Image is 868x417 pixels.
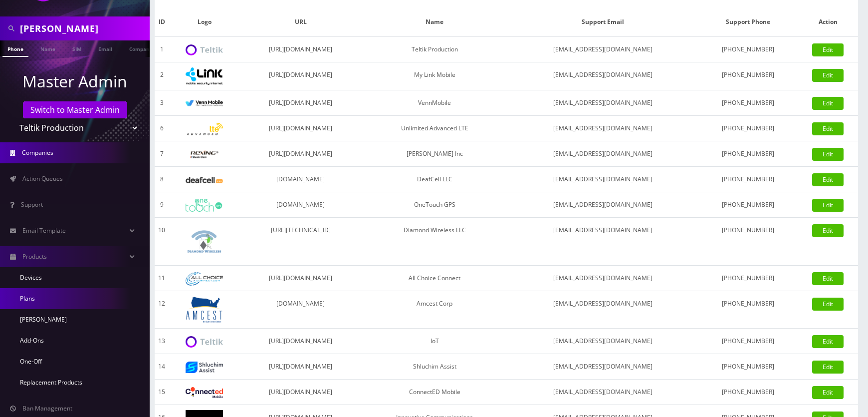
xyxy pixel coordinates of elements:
td: My Link Mobile [361,62,508,90]
a: Switch to Master Admin [23,101,127,118]
td: VennMobile [361,90,508,116]
td: 15 [155,380,169,405]
a: Company [124,40,158,56]
td: [PHONE_NUMBER] [698,62,798,90]
td: [URL][DOMAIN_NAME] [240,354,362,380]
td: [URL][DOMAIN_NAME] [240,116,362,141]
td: 9 [155,192,169,218]
td: [URL][DOMAIN_NAME] [240,62,362,90]
a: Edit [812,148,844,161]
span: Action Queues [22,174,63,183]
td: [PERSON_NAME] Inc [361,141,508,167]
td: [EMAIL_ADDRESS][DOMAIN_NAME] [508,90,698,116]
input: Search in Company [20,19,147,38]
td: [DOMAIN_NAME] [240,192,362,218]
td: [URL][DOMAIN_NAME] [240,380,362,405]
a: Edit [812,43,844,56]
td: OneTouch GPS [361,192,508,218]
td: Shluchim Assist [361,354,508,380]
td: [PHONE_NUMBER] [698,218,798,266]
td: [PHONE_NUMBER] [698,329,798,354]
img: IoT [186,336,223,348]
td: [DOMAIN_NAME] [240,291,362,329]
td: [PHONE_NUMBER] [698,141,798,167]
a: Name [35,40,60,56]
th: Action [798,7,858,37]
td: [URL][DOMAIN_NAME] [240,90,362,116]
td: [EMAIL_ADDRESS][DOMAIN_NAME] [508,192,698,218]
td: 14 [155,354,169,380]
img: Diamond Wireless LLC [186,223,223,260]
td: [URL][TECHNICAL_ID] [240,218,362,266]
a: Edit [812,122,844,135]
td: [EMAIL_ADDRESS][DOMAIN_NAME] [508,141,698,167]
td: [PHONE_NUMBER] [698,380,798,405]
td: [PHONE_NUMBER] [698,37,798,62]
td: 1 [155,37,169,62]
td: [EMAIL_ADDRESS][DOMAIN_NAME] [508,62,698,90]
img: OneTouch GPS [186,199,223,212]
a: Edit [812,69,844,82]
span: Ban Management [22,404,72,413]
td: 12 [155,291,169,329]
a: Edit [812,272,844,285]
a: SIM [67,40,86,56]
th: ID [155,7,169,37]
th: Support Email [508,7,698,37]
td: 6 [155,116,169,141]
td: 2 [155,62,169,90]
td: [URL][DOMAIN_NAME] [240,329,362,354]
td: [URL][DOMAIN_NAME] [240,266,362,291]
td: 11 [155,266,169,291]
span: Companies [22,148,53,157]
span: Products [22,252,47,261]
td: ConnectED Mobile [361,380,508,405]
a: Edit [812,386,844,399]
td: 3 [155,90,169,116]
td: [PHONE_NUMBER] [698,291,798,329]
img: Unlimited Advanced LTE [186,123,223,135]
a: Edit [812,224,844,237]
th: Logo [169,7,240,37]
td: [PHONE_NUMBER] [698,90,798,116]
span: Support [21,200,43,209]
a: Edit [812,361,844,374]
td: [EMAIL_ADDRESS][DOMAIN_NAME] [508,37,698,62]
a: Edit [812,335,844,348]
a: Edit [812,173,844,186]
td: [PHONE_NUMBER] [698,192,798,218]
a: Edit [812,199,844,212]
td: [PHONE_NUMBER] [698,266,798,291]
a: Phone [2,40,28,57]
img: ConnectED Mobile [186,387,223,398]
img: All Choice Connect [186,272,223,286]
td: [PHONE_NUMBER] [698,167,798,192]
td: All Choice Connect [361,266,508,291]
td: [EMAIL_ADDRESS][DOMAIN_NAME] [508,380,698,405]
td: [EMAIL_ADDRESS][DOMAIN_NAME] [508,218,698,266]
td: [PHONE_NUMBER] [698,354,798,380]
td: [PHONE_NUMBER] [698,116,798,141]
img: Teltik Production [186,44,223,56]
td: DeafCell LLC [361,167,508,192]
img: Rexing Inc [186,150,223,159]
td: 8 [155,167,169,192]
td: [EMAIL_ADDRESS][DOMAIN_NAME] [508,329,698,354]
img: VennMobile [186,100,223,107]
img: Shluchim Assist [186,362,223,373]
td: [EMAIL_ADDRESS][DOMAIN_NAME] [508,167,698,192]
img: My Link Mobile [186,67,223,85]
img: Amcest Corp [186,296,223,323]
td: 13 [155,329,169,354]
td: [EMAIL_ADDRESS][DOMAIN_NAME] [508,291,698,329]
th: Support Phone [698,7,798,37]
td: [EMAIL_ADDRESS][DOMAIN_NAME] [508,354,698,380]
td: [URL][DOMAIN_NAME] [240,37,362,62]
td: Teltik Production [361,37,508,62]
td: [EMAIL_ADDRESS][DOMAIN_NAME] [508,266,698,291]
td: Diamond Wireless LLC [361,218,508,266]
td: IoT [361,329,508,354]
img: DeafCell LLC [186,177,223,183]
span: Email Template [22,226,66,235]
